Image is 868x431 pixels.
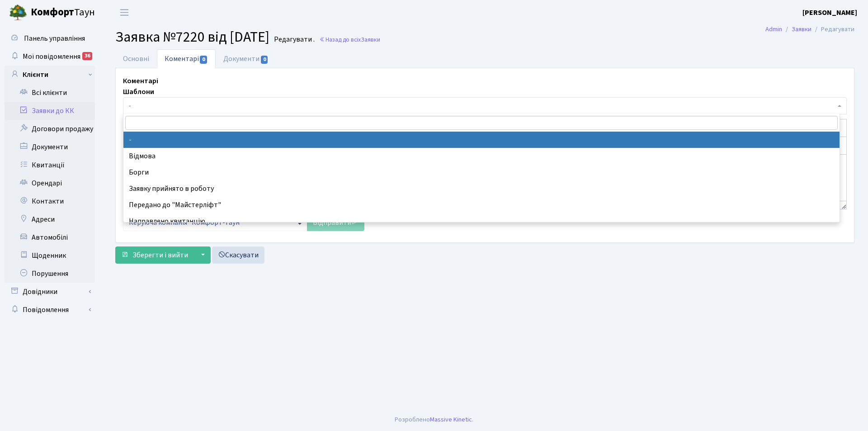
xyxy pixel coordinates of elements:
a: Договори продажу [5,120,95,138]
a: Заявки [792,24,811,34]
a: Адреси [5,210,95,228]
span: Панель управління [24,33,85,43]
span: Зберегти і вийти [132,250,188,260]
body: Rich Text Area. Press ALT-0 for help. [7,7,716,17]
a: Щоденник [5,246,95,265]
a: Порушення [5,265,95,283]
span: 0 [261,56,268,64]
a: Заявки до КК [5,102,95,120]
span: 0 [200,56,207,64]
a: Панель управління [5,29,95,47]
a: Коментарі [157,49,216,68]
li: Направлено квитанцію [123,213,840,229]
button: Переключити навігацію [113,5,136,20]
b: [PERSON_NAME] [802,8,857,18]
a: Скасувати [212,246,264,264]
span: Таун [31,5,95,20]
img: logo.png [9,4,27,22]
li: - [123,132,840,148]
a: Документи [5,138,95,156]
a: Всі клієнти [5,84,95,102]
span: - [123,97,847,114]
li: Борги [123,164,840,180]
div: 36 [82,52,92,60]
div: Resize [839,201,846,209]
a: Admin [765,24,782,34]
nav: breadcrumb [752,20,868,39]
a: Автомобілі [5,228,95,246]
a: Повідомлення [5,301,95,319]
li: Передано до "Майстерліфт" [123,197,840,213]
span: Заявки [361,35,380,44]
li: Заявку прийнято в роботу [123,180,840,197]
a: Клієнти [5,66,95,84]
a: Основні [115,49,157,68]
li: Відмова [123,148,840,164]
a: Контакти [5,192,95,210]
a: Довідники [5,283,95,301]
div: Розроблено . [395,415,473,425]
a: [PERSON_NAME] [802,7,857,18]
a: Документи [216,49,276,68]
span: - [129,101,835,110]
a: Орендарі [5,174,95,192]
span: Заявка №7220 від [DATE] [115,27,269,47]
span: Мої повідомлення [23,52,80,62]
a: Назад до всіхЗаявки [319,35,380,44]
button: Зберегти і вийти [115,246,194,264]
a: Квитанції [5,156,95,174]
label: Шаблони [123,86,154,97]
a: Massive Kinetic [430,415,472,424]
small: Редагувати . [272,35,315,44]
a: Мої повідомлення36 [5,47,95,66]
label: Коментарі [123,76,158,86]
b: Комфорт [31,5,74,19]
li: Редагувати [811,24,854,34]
